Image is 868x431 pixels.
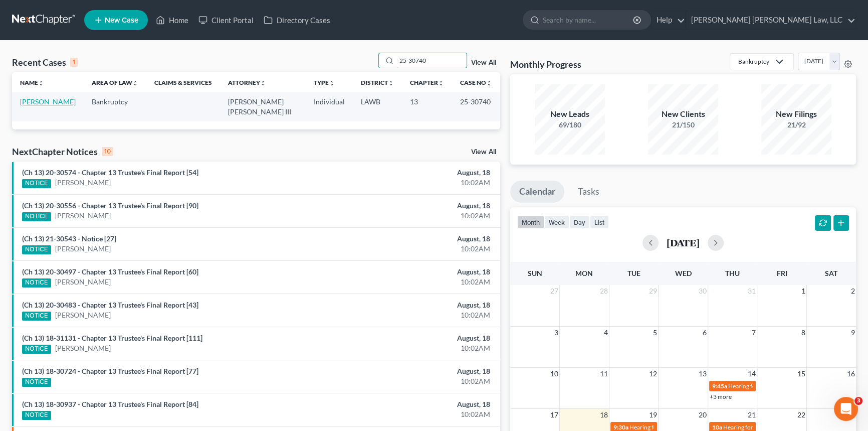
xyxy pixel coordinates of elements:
[850,285,856,297] span: 2
[471,149,496,156] a: View All
[549,368,559,380] span: 10
[388,80,394,86] i: unfold_more
[22,367,198,375] a: (Ch 13) 18-30724 - Chapter 13 Trustee's Final Report [77]
[361,79,394,86] a: Districtunfold_more
[341,244,490,254] div: 10:02AM
[22,400,198,408] a: (Ch 13) 18-30937 - Chapter 13 Trustee's Final Report [84]
[70,58,78,67] div: 1
[599,285,609,297] span: 28
[712,382,727,390] span: 9:45a
[471,59,496,66] a: View All
[22,245,51,254] div: NOTICE
[698,285,708,297] span: 30
[569,181,608,203] a: Tasks
[648,108,718,120] div: New Clients
[341,333,490,343] div: August, 18
[575,269,593,277] span: Mon
[20,97,76,106] a: [PERSON_NAME]
[723,423,854,431] span: Hearing for [PERSON_NAME] & [PERSON_NAME]
[92,79,138,86] a: Area of Lawunfold_more
[151,11,193,29] a: Home
[22,278,51,288] div: NOTICE
[341,366,490,376] div: August, 18
[314,79,335,86] a: Typeunfold_more
[341,234,490,244] div: August, 18
[712,423,722,431] span: 10a
[648,409,658,421] span: 19
[710,393,732,400] a: +3 more
[12,146,113,158] div: NextChapter Notices
[55,277,111,287] a: [PERSON_NAME]
[306,92,353,121] td: Individual
[544,215,569,229] button: week
[698,368,708,380] span: 13
[613,423,628,431] span: 9:30a
[132,80,138,86] i: unfold_more
[599,368,609,380] span: 11
[725,269,740,277] span: Thu
[535,120,605,130] div: 69/180
[761,120,831,130] div: 21/92
[800,327,806,339] span: 8
[22,378,51,387] div: NOTICE
[702,327,708,339] span: 6
[341,168,490,178] div: August, 18
[20,79,44,86] a: Nameunfold_more
[228,79,266,86] a: Attorneyunfold_more
[12,56,78,68] div: Recent Cases
[396,53,467,68] input: Search by name...
[38,80,44,86] i: unfold_more
[22,334,202,342] a: (Ch 13) 18-31131 - Chapter 13 Trustee's Final Report [111]
[55,244,111,254] a: [PERSON_NAME]
[747,409,757,421] span: 21
[341,399,490,409] div: August, 18
[22,212,51,221] div: NOTICE
[341,300,490,310] div: August, 18
[220,92,306,121] td: [PERSON_NAME] [PERSON_NAME] III
[341,201,490,211] div: August, 18
[738,57,769,66] div: Bankruptcy
[698,409,708,421] span: 20
[341,343,490,353] div: 10:02AM
[341,211,490,221] div: 10:02AM
[728,382,806,390] span: Hearing for [PERSON_NAME]
[751,327,757,339] span: 7
[549,285,559,297] span: 27
[846,368,856,380] span: 16
[854,397,862,405] span: 3
[102,147,113,156] div: 10
[259,11,335,29] a: Directory Cases
[55,343,111,353] a: [PERSON_NAME]
[410,79,444,86] a: Chapterunfold_more
[599,409,609,421] span: 18
[460,79,492,86] a: Case Nounfold_more
[22,179,51,188] div: NOTICE
[55,178,111,188] a: [PERSON_NAME]
[22,267,198,276] a: (Ch 13) 20-30497 - Chapter 13 Trustee's Final Report [60]
[528,269,542,277] span: Sun
[341,267,490,277] div: August, 18
[22,301,198,309] a: (Ch 13) 20-30483 - Chapter 13 Trustee's Final Report [43]
[850,327,856,339] span: 9
[667,237,700,248] h2: [DATE]
[796,368,806,380] span: 15
[800,285,806,297] span: 1
[193,11,259,29] a: Client Portal
[341,376,490,386] div: 10:02AM
[452,92,500,121] td: 25-30740
[329,80,335,86] i: unfold_more
[549,409,559,421] span: 17
[341,178,490,188] div: 10:02AM
[747,285,757,297] span: 31
[22,234,116,243] a: (Ch 13) 21-30543 - Notice [27]
[402,92,452,121] td: 13
[627,269,640,277] span: Tue
[825,269,837,277] span: Sat
[796,409,806,421] span: 22
[438,80,444,86] i: unfold_more
[341,277,490,287] div: 10:02AM
[22,168,198,177] a: (Ch 13) 20-30574 - Chapter 13 Trustee's Final Report [54]
[146,72,220,92] th: Claims & Services
[84,92,146,121] td: Bankruptcy
[761,108,831,120] div: New Filings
